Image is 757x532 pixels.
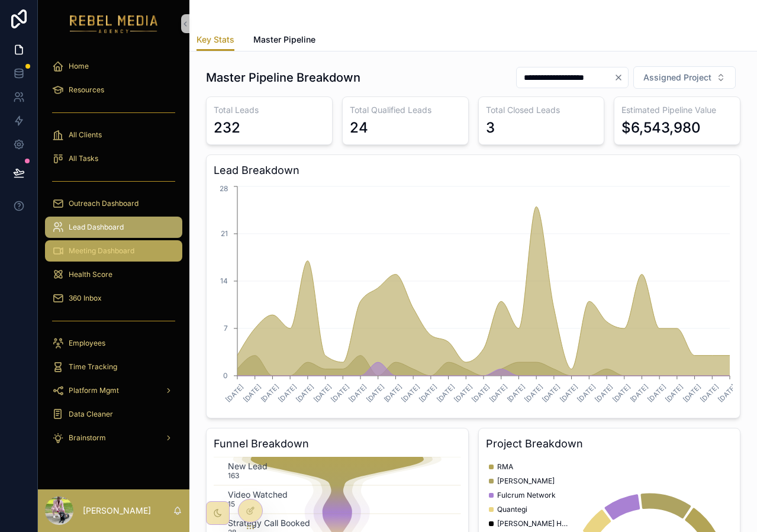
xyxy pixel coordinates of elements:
[228,499,235,508] text: 15
[330,382,351,404] text: [DATE]
[197,34,234,46] span: Key Stats
[523,382,545,404] text: [DATE]
[69,433,106,443] span: Brainstorm
[646,382,668,404] text: [DATE]
[69,362,117,372] span: Time Tracking
[45,264,182,285] a: Health Score
[45,56,182,77] a: Home
[228,489,288,499] text: Video Watched
[277,382,298,404] text: [DATE]
[220,276,228,285] tspan: 14
[38,47,189,464] div: scrollable content
[45,124,182,146] a: All Clients
[69,386,119,395] span: Platform Mgmt
[365,382,386,404] text: [DATE]
[45,356,182,378] a: Time Tracking
[69,223,124,232] span: Lead Dashboard
[69,246,134,256] span: Meeting Dashboard
[350,118,368,137] div: 24
[45,404,182,425] a: Data Cleaner
[45,333,182,354] a: Employees
[220,184,228,193] tspan: 28
[350,104,461,116] h3: Total Qualified Leads
[486,436,733,452] h3: Project Breakdown
[593,382,614,404] text: [DATE]
[294,382,315,404] text: [DATE]
[70,14,158,33] img: App logo
[633,66,736,89] button: Select Button
[197,29,234,51] a: Key Stats
[221,229,228,238] tspan: 21
[540,382,562,404] text: [DATE]
[45,79,182,101] a: Resources
[453,382,474,404] text: [DATE]
[214,104,325,116] h3: Total Leads
[486,104,597,116] h3: Total Closed Leads
[206,69,360,86] h1: Master Pipeline Breakdown
[45,217,182,238] a: Lead Dashboard
[259,382,281,404] text: [DATE]
[69,199,138,208] span: Outreach Dashboard
[497,476,555,486] span: [PERSON_NAME]
[45,240,182,262] a: Meeting Dashboard
[223,371,228,380] tspan: 0
[663,382,685,404] text: [DATE]
[45,148,182,169] a: All Tasks
[614,73,628,82] button: Clear
[400,382,421,404] text: [DATE]
[45,380,182,401] a: Platform Mgmt
[497,505,527,514] span: Quantegi
[69,130,102,140] span: All Clients
[716,382,737,404] text: [DATE]
[69,410,113,419] span: Data Cleaner
[214,436,461,452] h3: Funnel Breakdown
[681,382,703,404] text: [DATE]
[241,382,263,404] text: [DATE]
[69,154,98,163] span: All Tasks
[45,288,182,309] a: 360 Inbox
[228,471,239,480] text: 163
[505,382,527,404] text: [DATE]
[486,118,495,137] div: 3
[224,324,228,333] tspan: 7
[621,118,701,137] div: $6,543,980
[629,382,650,404] text: [DATE]
[45,427,182,449] a: Brainstorm
[69,270,112,279] span: Health Score
[558,382,579,404] text: [DATE]
[69,294,102,303] span: 360 Inbox
[621,104,733,116] h3: Estimated Pipeline Value
[470,382,491,404] text: [DATE]
[435,382,456,404] text: [DATE]
[417,382,439,404] text: [DATE]
[576,382,597,404] text: [DATE]
[611,382,632,404] text: [DATE]
[488,382,509,404] text: [DATE]
[253,34,315,46] span: Master Pipeline
[382,382,404,404] text: [DATE]
[497,462,513,472] span: RMA
[312,382,333,404] text: [DATE]
[497,519,568,528] span: [PERSON_NAME] Healthcare Advisors
[69,338,105,348] span: Employees
[228,518,310,528] text: Strategy Call Booked
[699,382,720,404] text: [DATE]
[228,461,268,471] text: New Lead
[253,29,315,53] a: Master Pipeline
[347,382,368,404] text: [DATE]
[214,183,733,411] div: chart
[224,382,245,404] text: [DATE]
[83,505,151,517] p: [PERSON_NAME]
[45,193,182,214] a: Outreach Dashboard
[69,85,104,95] span: Resources
[214,118,240,137] div: 232
[69,62,89,71] span: Home
[497,491,556,500] span: Fulcrum Network
[214,162,733,179] h3: Lead Breakdown
[643,72,711,83] span: Assigned Project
